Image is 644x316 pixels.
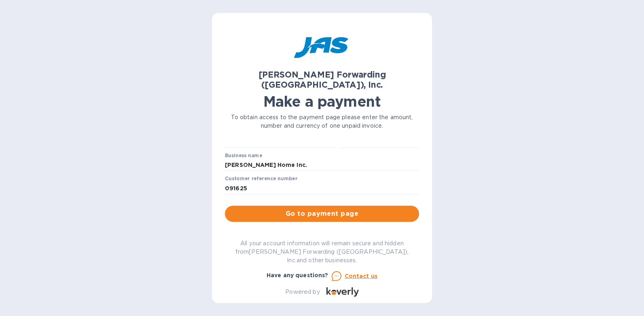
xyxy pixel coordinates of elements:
p: To obtain access to the payment page please enter the amount, number and currency of one unpaid i... [225,113,419,130]
b: Have any questions? [267,272,328,278]
p: All your account information will remain secure and hidden from [PERSON_NAME] Forwarding ([GEOGRA... [225,239,419,265]
u: Contact us [345,273,378,279]
input: Enter customer reference number [225,182,419,194]
input: Enter business name [225,159,419,171]
label: Business name [225,153,262,158]
label: Customer reference number [225,177,297,181]
h1: Make a payment [225,93,419,110]
b: [PERSON_NAME] Forwarding ([GEOGRAPHIC_DATA]), Inc. [258,70,386,90]
button: Go to payment page [225,206,419,222]
p: Powered by [285,288,320,296]
span: Go to payment page [231,209,413,219]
